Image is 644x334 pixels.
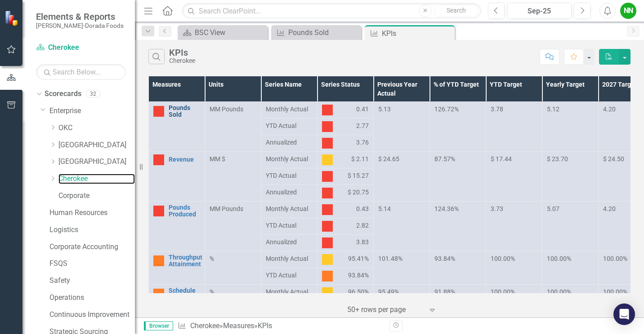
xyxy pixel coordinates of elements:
a: Pounds Sold [273,27,359,38]
div: BSC View [195,27,265,38]
span: 5.12 [547,105,559,113]
div: Pounds Sold [288,27,359,38]
a: FSQS [49,259,135,269]
span: 101.48% [378,255,402,262]
span: Monthly Actual [266,287,313,296]
a: Corporate Accounting [49,242,135,252]
div: 32 [86,90,100,98]
img: Below Plan [322,138,333,149]
a: Corporate [58,191,135,201]
button: Search [434,4,479,17]
span: YTD Actual [266,221,313,230]
div: KPIs [169,48,195,57]
img: Below Plan [153,154,164,165]
span: 3.73 [491,205,503,212]
a: Continuous Improvement [49,310,135,320]
a: Cherokee [36,43,126,53]
a: Enterprise [49,106,135,116]
span: 95.49% [378,288,399,295]
span: $ 15.27 [348,171,369,182]
img: Warning [153,289,164,299]
span: 93.84% [348,271,369,281]
span: Elements & Reports [36,11,124,22]
span: 87.57% [434,155,455,163]
a: Logistics [49,225,135,235]
span: Monthly Actual [266,154,313,163]
img: Below Plan [322,204,333,215]
input: Search Below... [36,64,126,80]
img: Below Plan [322,105,333,115]
a: Schedule Attainment [169,287,201,301]
a: Safety [49,276,135,286]
span: $ 20.75 [348,188,369,198]
a: [GEOGRAPHIC_DATA] [58,157,135,167]
span: 100.00% [491,255,515,262]
a: OKC [58,123,135,133]
span: Annualized [266,237,313,246]
span: 124.36% [434,205,459,212]
span: YTD Actual [266,171,313,180]
span: $ 2.11 [351,154,369,165]
span: $ 24.65 [378,155,399,163]
img: Caution [322,287,333,298]
span: 100.00% [547,288,571,295]
span: 3.76 [356,138,369,149]
span: MM $ [210,155,225,163]
div: Cherokee [169,57,195,64]
span: MM Pounds [210,105,243,113]
span: YTD Actual [266,121,313,130]
a: Human Resources [49,208,135,218]
img: Below Plan [322,121,333,132]
a: Pounds Sold [169,105,200,119]
a: BSC View [180,27,265,38]
span: 5.13 [378,105,391,113]
span: Monthly Actual [266,254,313,263]
span: Search [447,7,466,14]
img: Warning [322,271,333,281]
span: 100.00% [547,255,571,262]
a: Operations [49,293,135,303]
button: Sep-25 [507,3,572,19]
div: Open Intercom Messenger [613,303,635,325]
span: 100.00% [491,288,515,295]
span: 2.77 [356,121,369,132]
span: 100.00% [603,288,627,295]
a: Scorecards [45,89,81,99]
span: 5.07 [547,205,559,212]
a: Cherokee [58,174,135,184]
span: $ 23.70 [547,155,568,163]
span: 3.83 [356,237,369,248]
img: Below Plan [322,221,333,232]
span: $ 24.50 [603,155,624,163]
img: Warning [153,255,164,266]
a: Measures [223,321,254,330]
span: 100.00% [603,255,627,262]
div: » » [178,321,383,331]
span: 4.20 [603,105,616,113]
div: KPIs [258,321,272,330]
img: Below Plan [153,106,164,117]
span: Annualized [266,138,313,147]
span: 3.78 [491,105,503,113]
a: Revenue [169,156,200,163]
a: [GEOGRAPHIC_DATA] [58,140,135,150]
span: 93.84% [434,255,455,262]
span: 91.88% [434,288,455,295]
span: 0.41 [356,105,369,115]
span: 4.20 [603,205,616,212]
span: Monthly Actual [266,204,313,213]
img: Below Plan [322,188,333,198]
span: % [210,255,214,262]
img: Below Plan [153,206,164,216]
img: Below Plan [322,171,333,182]
button: NN [620,3,636,19]
span: Browser [144,321,173,330]
div: Sep-25 [510,6,568,17]
span: YTD Actual [266,271,313,280]
span: 96.50% [348,287,369,298]
a: Cherokee [190,321,219,330]
span: 5.14 [378,205,391,212]
img: Caution [322,154,333,165]
a: Throughput Attainment [169,254,202,268]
